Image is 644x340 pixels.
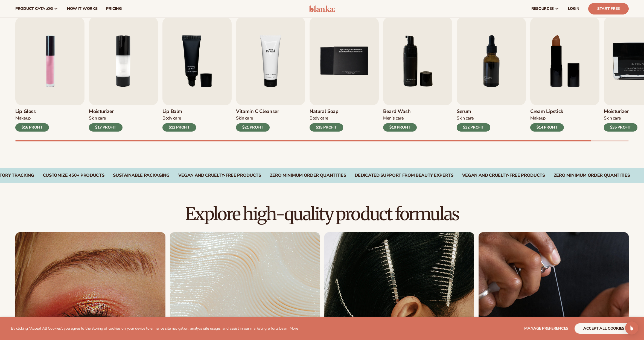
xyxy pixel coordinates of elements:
a: 8 / 9 [530,17,599,132]
h3: Beard Wash [383,109,417,115]
div: ZERO MINIMUM ORDER QUANTITIES [270,173,346,178]
div: Men’s Care [383,115,417,121]
div: SUSTAINABLE PACKAGING [113,173,169,178]
a: 3 / 9 [162,17,232,132]
h3: Moisturizer [604,109,637,115]
p: By clicking "Accept All Cookies", you agree to the storing of cookies on your device to enhance s... [11,326,298,331]
div: CUSTOMIZE 450+ PRODUCTS [43,173,104,178]
a: 4 / 9 [236,17,305,132]
div: Zero Minimum Order QuantitieS [554,173,630,178]
div: Skin Care [89,115,123,121]
div: $17 PROFIT [89,123,123,132]
h3: Natural Soap [310,109,343,115]
div: $14 PROFIT [530,123,564,132]
div: Makeup [530,115,564,121]
h3: Cream Lipstick [530,109,564,115]
div: $21 PROFIT [236,123,270,132]
div: Body Care [310,115,343,121]
span: product catalog [15,7,53,11]
a: 1 / 9 [15,17,84,132]
div: Skin Care [604,115,637,121]
a: 7 / 9 [457,17,526,132]
img: logo [309,5,335,12]
a: Learn More [279,326,298,331]
a: Start Free [588,3,629,14]
div: Skin Care [457,115,490,121]
div: Open Intercom Messenger [625,321,638,335]
h2: Explore high-quality product formulas [15,205,629,223]
div: Skin Care [236,115,279,121]
button: accept all cookies [575,323,633,334]
span: Manage preferences [524,326,568,331]
h3: Serum [457,109,490,115]
a: 2 / 9 [89,17,158,132]
a: 5 / 9 [310,17,379,132]
div: $12 PROFIT [162,123,196,132]
div: DEDICATED SUPPORT FROM BEAUTY EXPERTS [355,173,453,178]
span: LOGIN [568,7,579,11]
div: $35 PROFIT [604,123,637,132]
div: $10 PROFIT [383,123,417,132]
div: $15 PROFIT [310,123,343,132]
div: Body Care [162,115,196,121]
div: Makeup [15,115,49,121]
h3: Lip Gloss [15,109,49,115]
div: $32 PROFIT [457,123,490,132]
h3: Lip Balm [162,109,196,115]
div: Vegan and Cruelty-Free Products [462,173,545,178]
h3: Moisturizer [89,109,123,115]
span: How It Works [67,7,98,11]
a: 6 / 9 [383,17,452,132]
span: pricing [106,7,121,11]
div: VEGAN AND CRUELTY-FREE PRODUCTS [178,173,261,178]
span: resources [531,7,554,11]
button: Manage preferences [524,323,568,334]
img: Shopify Image 8 [236,17,305,105]
div: $16 PROFIT [15,123,49,132]
h3: Vitamin C Cleanser [236,109,279,115]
